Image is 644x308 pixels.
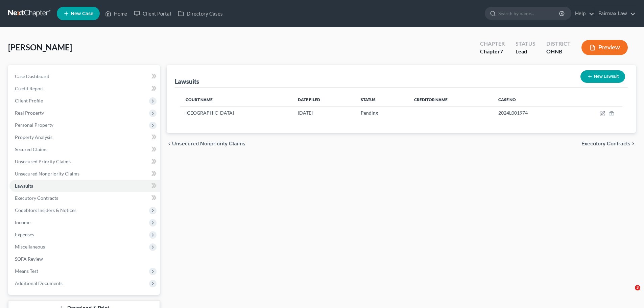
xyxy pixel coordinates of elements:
[581,141,630,146] span: Executory Contracts
[15,134,52,140] span: Property Analysis
[15,98,43,103] span: Client Profile
[546,48,571,55] div: OHNB
[480,48,505,55] div: Chapter
[15,219,30,225] span: Income
[9,192,160,204] a: Executory Contracts
[9,70,160,82] a: Case Dashboard
[572,7,594,20] a: Help
[15,244,45,250] span: Miscellaneous
[167,141,245,146] button: chevron_left Unsecured Nonpriority Claims
[130,7,174,20] a: Client Portal
[298,110,313,116] span: [DATE]
[9,180,160,192] a: Lawsuits
[186,97,213,102] span: Court Name
[15,195,58,201] span: Executory Contracts
[9,253,160,265] a: SOFA Review
[498,7,560,20] input: Search by name...
[361,97,376,102] span: Status
[498,97,516,102] span: Case No
[580,70,625,83] button: New Lawsuit
[546,40,571,48] div: District
[15,256,43,262] span: SOFA Review
[516,48,535,55] div: Lead
[298,97,320,102] span: Date Filed
[635,285,640,290] span: 3
[9,82,160,95] a: Credit Report
[15,171,79,176] span: Unsecured Nonpriority Claims
[9,168,160,180] a: Unsecured Nonpriority Claims
[500,48,503,54] span: 7
[167,141,172,146] i: chevron_left
[581,141,636,146] button: Executory Contracts chevron_right
[15,122,53,128] span: Personal Property
[9,143,160,156] a: Secured Claims
[186,110,234,116] span: [GEOGRAPHIC_DATA]
[15,268,38,274] span: Means Test
[9,131,160,143] a: Property Analysis
[175,77,199,86] div: Lawsuits
[361,110,378,116] span: Pending
[15,86,44,91] span: Credit Report
[581,40,628,55] button: Preview
[174,7,226,20] a: Directory Cases
[15,159,71,164] span: Unsecured Priority Claims
[15,183,33,189] span: Lawsuits
[516,40,535,48] div: Status
[9,156,160,168] a: Unsecured Priority Claims
[8,42,72,52] span: [PERSON_NAME]
[71,11,93,16] span: New Case
[102,7,130,20] a: Home
[15,232,34,237] span: Expenses
[480,40,505,48] div: Chapter
[15,207,76,213] span: Codebtors Insiders & Notices
[172,141,245,146] span: Unsecured Nonpriority Claims
[15,280,63,286] span: Additional Documents
[414,97,448,102] span: Creditor Name
[15,146,47,152] span: Secured Claims
[15,110,44,116] span: Real Property
[630,141,636,146] i: chevron_right
[621,285,637,301] iframe: Intercom live chat
[498,110,528,116] span: 2024L001974
[15,73,49,79] span: Case Dashboard
[595,7,636,20] a: Fairmax Law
